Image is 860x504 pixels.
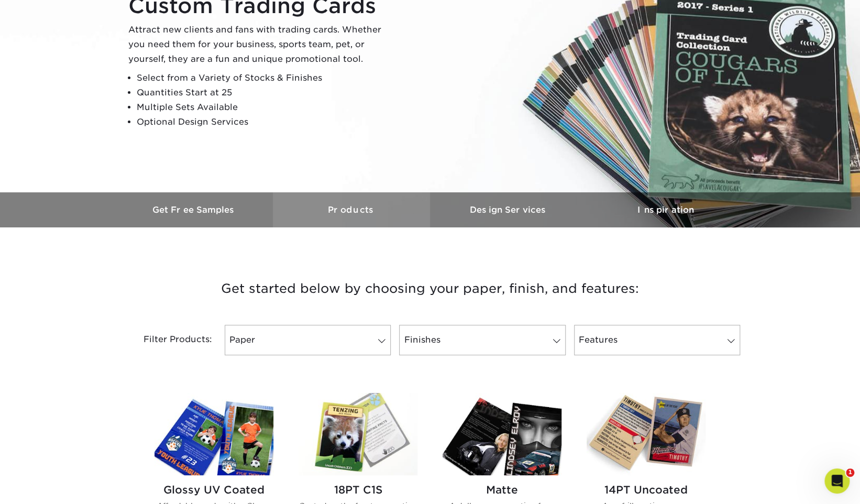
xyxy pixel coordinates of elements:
[137,71,390,85] li: Select from a Variety of Stocks & Finishes
[137,115,390,129] li: Optional Design Services
[155,393,273,475] img: Glossy UV Coated Trading Cards
[128,23,390,67] p: Attract new clients and fans with trading cards. Whether you need them for your business, sports ...
[430,205,587,215] h3: Design Services
[137,85,390,100] li: Quantities Start at 25
[587,484,705,496] h2: 14PT Uncoated
[155,484,273,496] h2: Glossy UV Coated
[299,484,417,496] h2: 18PT C1S
[846,468,854,477] span: 1
[116,325,220,355] div: Filter Products:
[116,192,273,227] a: Get Free Samples
[273,205,430,215] h3: Products
[137,100,390,115] li: Multiple Sets Available
[574,325,740,355] a: Features
[443,393,561,475] img: Matte Trading Cards
[587,393,705,475] img: 14PT Uncoated Trading Cards
[124,265,736,312] h3: Get started below by choosing your paper, finish, and features:
[273,192,430,227] a: Products
[299,393,417,475] img: 18PT C1S Trading Cards
[225,325,391,355] a: Paper
[116,205,273,215] h3: Get Free Samples
[587,205,744,215] h3: Inspiration
[587,192,744,227] a: Inspiration
[399,325,565,355] a: Finishes
[430,192,587,227] a: Design Services
[443,484,561,496] h2: Matte
[3,472,89,500] iframe: Google Customer Reviews
[824,468,850,494] iframe: Intercom live chat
